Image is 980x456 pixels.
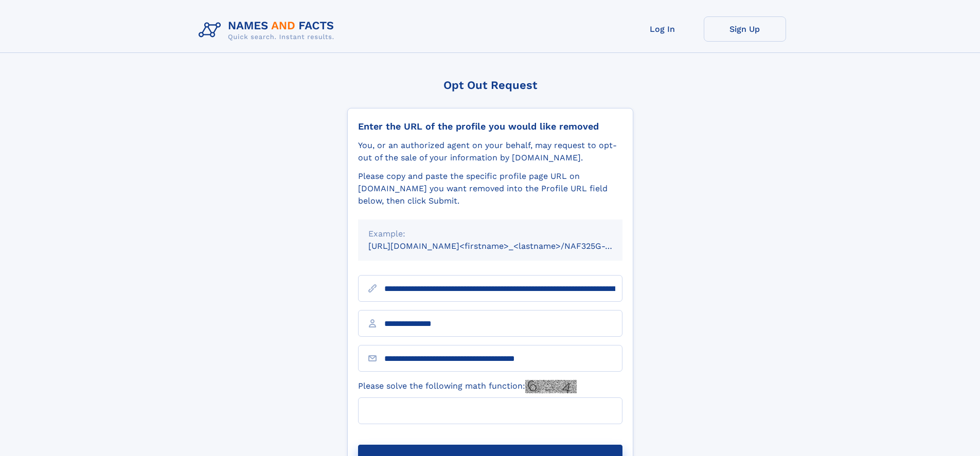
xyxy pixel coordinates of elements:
[347,79,633,92] div: Opt Out Request
[358,170,622,207] div: Please copy and paste the specific profile page URL on [DOMAIN_NAME] you want removed into the Pr...
[358,121,622,132] div: Enter the URL of the profile you would like removed
[358,380,577,393] label: Please solve the following math function:
[368,241,642,251] small: [URL][DOMAIN_NAME]<firstname>_<lastname>/NAF325G-xxxxxxxx
[358,139,622,164] div: You, or an authorized agent on your behalf, may request to opt-out of the sale of your informatio...
[704,16,786,42] a: Sign Up
[194,16,343,44] img: Logo Names and Facts
[368,228,612,240] div: Example:
[621,16,704,42] a: Log In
